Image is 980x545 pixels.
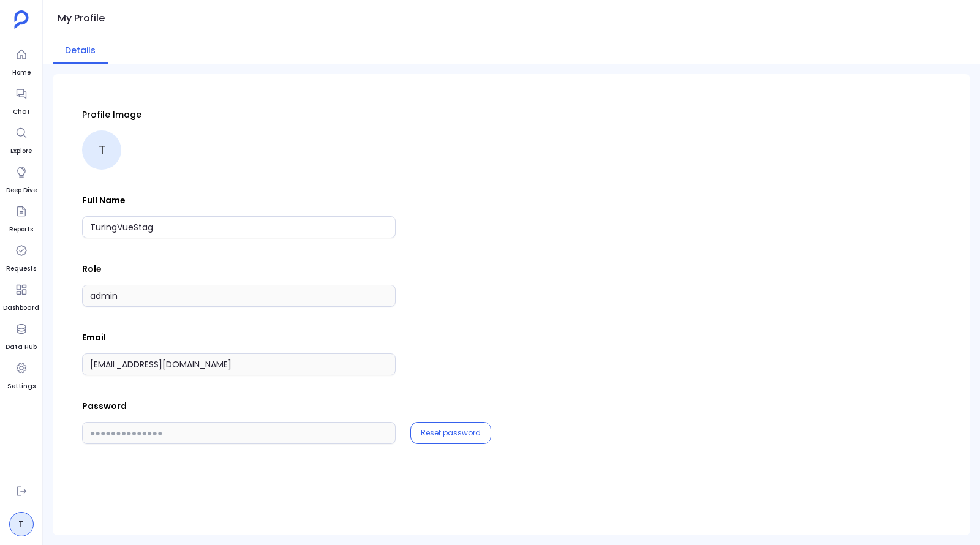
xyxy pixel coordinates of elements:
a: Dashboard [3,279,39,313]
a: Explore [10,122,32,156]
p: Profile Image [82,108,941,121]
a: T [9,512,34,536]
a: Settings [7,357,36,391]
p: Password [82,400,941,412]
span: Deep Dive [6,186,37,195]
input: Email [82,353,396,375]
span: Explore [10,146,32,156]
input: Full Name [82,216,396,238]
h1: My Profile [58,10,105,27]
p: Email [82,331,941,344]
img: petavue logo [14,10,29,29]
input: ●●●●●●●●●●●●●● [82,422,396,444]
a: Reports [9,200,33,235]
p: Role [82,263,941,275]
button: Reset password [421,428,481,438]
span: Data Hub [6,342,37,352]
span: Requests [6,264,36,274]
span: Home [10,68,32,78]
a: Requests [6,239,36,274]
a: Data Hub [6,318,37,352]
span: Settings [7,382,36,391]
span: Chat [10,107,32,117]
div: T [82,130,121,170]
p: Full Name [82,194,941,206]
a: Deep Dive [6,161,37,195]
a: Chat [10,83,32,117]
a: Home [10,43,32,78]
input: Role [82,285,396,307]
span: Dashboard [3,303,39,313]
span: Reports [9,225,33,235]
button: Details [53,37,108,64]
